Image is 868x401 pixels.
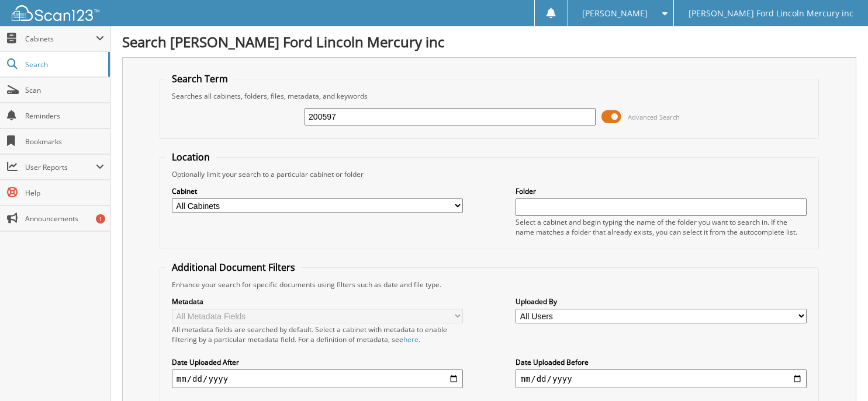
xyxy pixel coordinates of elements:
[25,111,104,121] span: Reminders
[25,188,104,198] span: Help
[516,369,807,388] input: end
[403,334,419,344] a: here
[166,91,812,101] div: Searches all cabinets, folders, files, metadata, and keywords
[25,34,96,44] span: Cabinets
[582,10,648,17] span: [PERSON_NAME]
[172,297,463,306] label: Metadata
[166,151,216,163] legend: Location
[516,357,807,367] label: Date Uploaded Before
[689,10,853,17] span: [PERSON_NAME] Ford Lincoln Mercury inc
[25,162,96,172] span: User Reports
[166,169,812,179] div: Optionally limit your search to a particular cabinet or folder
[166,72,234,85] legend: Search Term
[172,357,463,367] label: Date Uploaded After
[172,325,463,344] div: All metadata fields are searched by default. Select a cabinet with metadata to enable filtering b...
[628,113,680,121] span: Advanced Search
[96,214,105,224] div: 1
[516,217,807,237] div: Select a cabinet and begin typing the name of the folder you want to search in. If the name match...
[12,5,99,21] img: scan123-logo-white.svg
[25,60,102,69] span: Search
[166,280,812,290] div: Enhance your search for specific documents using filters such as date and file type.
[25,137,104,147] span: Bookmarks
[172,369,463,388] input: start
[166,261,301,274] legend: Additional Document Filters
[172,186,463,196] label: Cabinet
[516,186,807,196] label: Folder
[122,32,856,51] h1: Search [PERSON_NAME] Ford Lincoln Mercury inc
[25,214,104,224] span: Announcements
[516,297,807,306] label: Uploaded By
[25,85,104,95] span: Scan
